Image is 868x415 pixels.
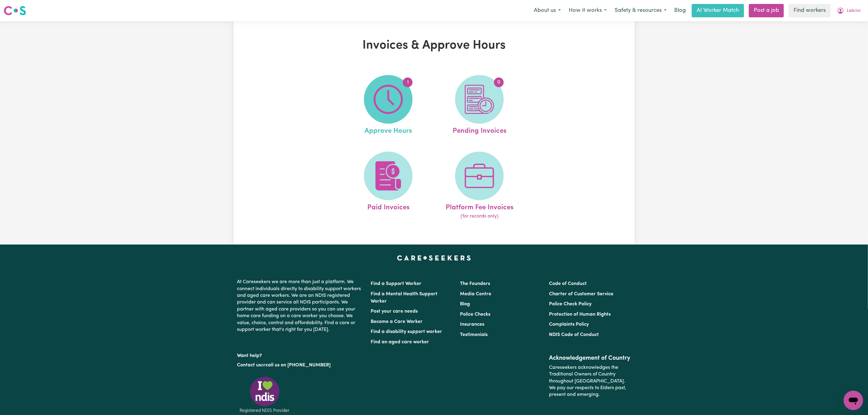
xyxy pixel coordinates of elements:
[403,77,413,87] span: 1
[446,200,513,213] span: Platform Fee Invoices
[461,213,499,220] span: (for records only)
[345,152,432,220] a: Paid Invoices
[692,4,744,17] a: AI Worker Match
[833,4,864,17] button: My Account
[611,4,671,17] button: Safety & resources
[397,256,471,260] a: Careseekers home page
[549,302,592,307] a: Police Check Policy
[494,77,504,87] span: 0
[371,329,442,334] a: Find a disability support worker
[367,200,410,213] span: Paid Invoices
[371,319,423,324] a: Become a Care Worker
[847,8,860,14] span: Labrini
[549,355,631,362] h2: Acknowledgement of Country
[460,302,470,307] a: Blog
[789,4,831,17] a: Find workers
[565,4,611,17] button: How it works
[4,5,26,16] img: Careseekers logo
[436,152,523,220] a: Platform Fee Invoices(for records only)
[530,4,565,17] button: About us
[460,322,484,327] a: Insurances
[549,312,611,317] a: Protection of Human Rights
[549,332,599,337] a: NDIS Code of Conduct
[345,75,432,136] a: Approve Hours
[671,4,689,17] a: Blog
[460,332,488,337] a: Testimonials
[365,124,412,136] span: Approve Hours
[237,363,261,368] a: Contact us
[237,359,364,371] p: or
[549,292,613,297] a: Charter of Customer Service
[460,312,490,317] a: Police Checks
[266,363,331,368] a: call us on [PHONE_NUMBER]
[237,276,364,335] p: At Careseekers we are more than just a platform. We connect individuals directly to disability su...
[460,281,490,286] a: The Founders
[749,4,784,17] a: Post a job
[304,38,564,53] h1: Invoices & Approve Hours
[549,322,589,327] a: Complaints Policy
[237,376,292,414] img: Registered NDIS provider
[844,391,863,410] iframe: Button to launch messaging window, conversation in progress
[549,362,631,401] p: Careseekers acknowledges the Traditional Owners of Country throughout [GEOGRAPHIC_DATA]. We pay o...
[371,292,438,304] a: Find a Mental Health Support Worker
[453,124,506,136] span: Pending Invoices
[371,340,429,345] a: Find an aged care worker
[237,350,364,359] p: Want help?
[371,309,418,314] a: Post your care needs
[460,292,491,297] a: Media Centre
[371,281,422,286] a: Find a Support Worker
[4,4,26,18] a: Careseekers logo
[549,281,587,286] a: Code of Conduct
[436,75,523,136] a: Pending Invoices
